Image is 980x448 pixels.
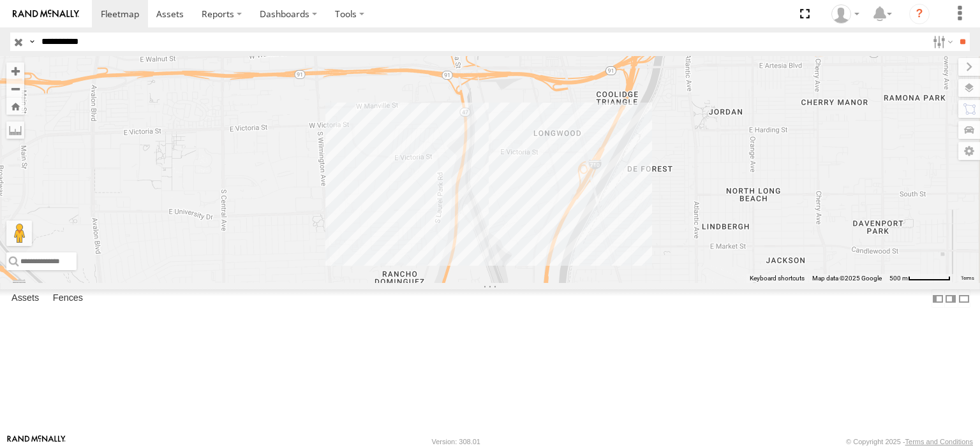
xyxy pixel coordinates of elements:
[13,10,79,18] img: rand-logo.svg
[750,274,805,283] button: Keyboard shortcuts
[958,289,970,308] label: Hide Summary Table
[7,435,66,448] a: Visit our Website
[909,4,930,24] i: ?
[6,220,32,246] button: Drag Pegman onto the map to open Street View
[827,4,864,24] div: Zulema McIntosch
[6,121,24,139] label: Measure
[932,289,944,308] label: Dock Summary Table to the Left
[944,289,957,308] label: Dock Summary Table to the Right
[961,275,974,280] a: Terms (opens in new tab)
[432,438,480,445] div: Version: 308.01
[928,33,955,51] label: Search Filter Options
[812,275,882,282] span: Map data ©2025 Google
[6,98,24,115] button: Zoom Home
[846,438,973,445] div: © Copyright 2025 -
[6,80,24,98] button: Zoom out
[889,275,908,282] span: 500 m
[6,62,24,80] button: Zoom in
[886,274,954,283] button: Map Scale: 500 m per 63 pixels
[47,290,89,308] label: Fences
[27,33,37,51] label: Search Query
[5,290,45,308] label: Assets
[958,142,980,160] label: Map Settings
[905,438,973,445] a: Terms and Conditions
